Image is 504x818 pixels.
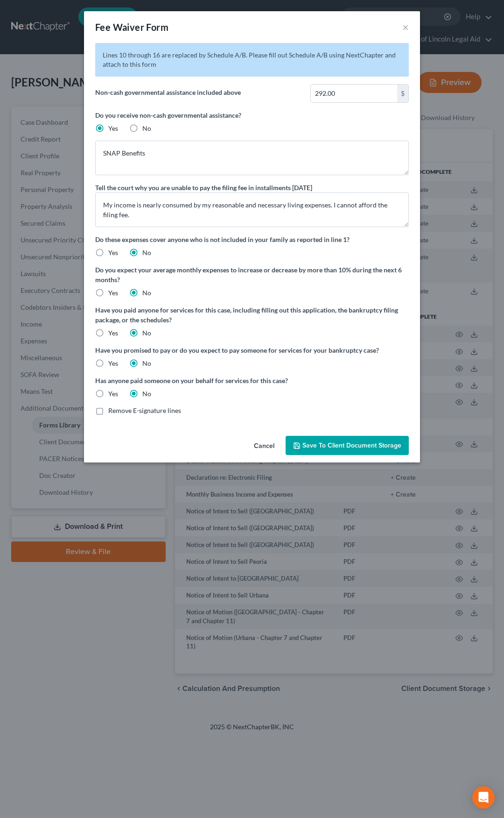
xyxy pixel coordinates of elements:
label: Have you paid anyone for services for this case, including filling out this application, the bank... [95,305,409,325]
span: Yes [108,359,118,367]
label: Has anyone paid someone on your behalf for services for this case? [95,376,409,385]
input: 0.00 [311,85,397,102]
span: Save to Client Document Storage [302,441,401,449]
div: Open Intercom Messenger [472,786,495,809]
span: No [142,124,151,132]
button: Cancel [246,437,282,455]
span: No [142,390,151,398]
div: Fee Waiver Form [95,21,168,34]
span: Yes [108,289,118,297]
span: Remove E-signature lines [108,406,181,414]
label: Non-cash governmental assistance included above [91,84,306,103]
span: Yes [108,249,118,256]
span: No [142,329,151,337]
label: Do you receive non-cash governmental assistance? [95,110,409,120]
label: Do you expect your average monthly expenses to increase or decrease by more than 10% during the n... [95,265,409,285]
span: No [142,289,151,297]
p: Lines 10 through 16 are replaced by Schedule A/B. Please fill out Schedule A/B using NextChapter ... [95,43,409,77]
span: No [142,249,151,256]
span: Yes [108,329,118,337]
label: Tell the court why you are unable to pay the filing fee in installments [DATE] [95,183,312,192]
span: Yes [108,124,118,132]
label: Do these expenses cover anyone who is not included in your family as reported in line 1? [95,235,409,244]
span: No [142,359,151,367]
div: $ [397,85,408,102]
button: × [402,21,409,33]
button: Save to Client Document Storage [286,436,409,455]
label: Have you promised to pay or do you expect to pay someone for services for your bankruptcy case? [95,345,409,355]
span: Yes [108,390,118,398]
